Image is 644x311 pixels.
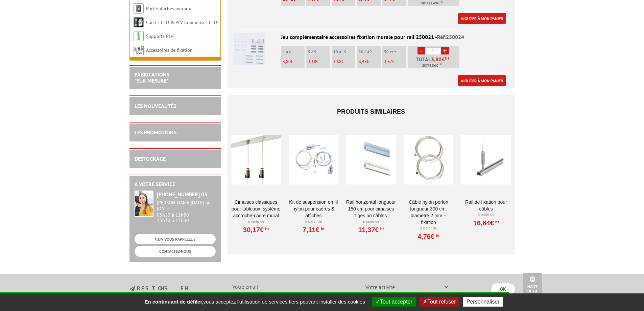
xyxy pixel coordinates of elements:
div: 08h30 à 12h30 13h30 à 17h30 [157,200,216,223]
a: 16,84€HT [473,221,499,225]
span: Soit € [421,1,444,6]
p: € [359,59,381,64]
div: Jeu complémentaire accessoires fixation murale pour rail 250021 - [234,33,509,41]
span: Réf.250024 [437,34,464,40]
input: Votre email [228,281,350,293]
a: Ajouter à mon panier [458,13,506,24]
span: vous acceptez l'utilisation de services tiers pouvant installer des cookies [141,299,368,305]
strong: En continuant de défiler, [144,299,203,305]
sup: TTC [438,62,443,66]
img: Cadres LED & PLV lumineuses LED [134,17,144,27]
a: Ajouter à mon panier [458,75,506,86]
a: - [418,47,425,54]
sup: HT [379,226,384,231]
a: DESTOCKAGE [135,155,166,162]
button: Personnaliser (fenêtre modale) [463,297,503,307]
a: Kit de suspension en fil nylon pour cadres & affiches [289,199,338,219]
p: € [283,59,305,64]
a: LES NOUVEAUTÉS [135,103,176,109]
a: Rail horizontal longueur 150 cm pour cimaises tiges ou câbles [346,199,396,219]
span: 4.56 [429,63,436,68]
p: € [333,59,355,64]
img: newsletter.jpg [129,286,135,292]
a: CONTACTEZ-NOUS [135,246,216,257]
p: Total [409,57,459,68]
span: 3,58 [333,59,341,64]
img: widget-service.jpg [135,191,153,217]
span: € [431,57,449,62]
p: 10 à 19 [333,49,355,54]
a: Cimaises CLASSIQUES pour tableaux, système accroche-cadre mural [231,199,281,219]
a: Supports PLV [146,33,173,39]
img: Supports PLV [134,31,144,41]
a: FABRICATIONS"Sur Mesure" [135,71,169,84]
p: 5 à 9 [308,49,330,54]
p: À partir de [404,226,453,231]
img: Porte-affiches muraux [134,3,144,14]
span: 3,68 [308,59,316,64]
a: 7,11€HT [303,228,325,232]
a: Accessoires de fixation [146,47,193,53]
span: 3,48 [359,59,367,64]
p: 1 à 4 [283,49,305,54]
p: 20 à 49 [359,49,381,54]
img: Jeu complémentaire accessoires fixation murale pour rail 250021 [234,33,265,65]
span: 12.49 [428,1,437,6]
a: Haut de la page [523,273,542,301]
a: Rail de fixation pour câbles [461,199,511,212]
strong: [PHONE_NUMBER] 03 [157,191,207,198]
sup: HT [494,220,499,224]
a: Cadres LED & PLV lumineuses LED [146,19,217,25]
p: 50 et + [384,49,406,54]
p: À partir de [461,212,511,218]
button: Tout refuser [420,297,459,307]
a: Porte-affiches muraux [146,5,191,12]
sup: HT [264,226,269,231]
div: [PERSON_NAME][DATE] au [DATE] [157,200,216,212]
span: Produits similaires [337,108,405,115]
p: À partir de [289,219,338,224]
span: 3,37 [384,59,392,64]
p: À partir de [346,219,396,224]
a: LES PROMOTIONS [135,129,176,136]
button: Tout accepter [372,297,416,307]
input: OK [491,283,515,295]
sup: HT [319,226,325,231]
p: € [384,59,406,64]
h2: A votre service [135,181,216,187]
a: ON VOUS RAPPELLE ? [135,234,216,244]
a: 11,37€HT [358,228,384,232]
sup: HT [434,233,439,238]
h3: restons en contact [129,286,218,297]
a: Câble nylon perlon longueur 300 cm, diamètre 2 mm + fixation [404,199,453,226]
span: 3,80 [283,59,291,64]
img: Accessoires de fixation [134,45,144,55]
span: Soit € [422,63,443,68]
a: + [441,47,449,54]
a: 30,17€HT [243,228,269,232]
p: € [308,59,330,64]
span: 3,80 [431,57,442,62]
a: 4,76€HT [418,235,439,239]
p: À partir de [231,219,281,224]
sup: HT [445,56,449,61]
